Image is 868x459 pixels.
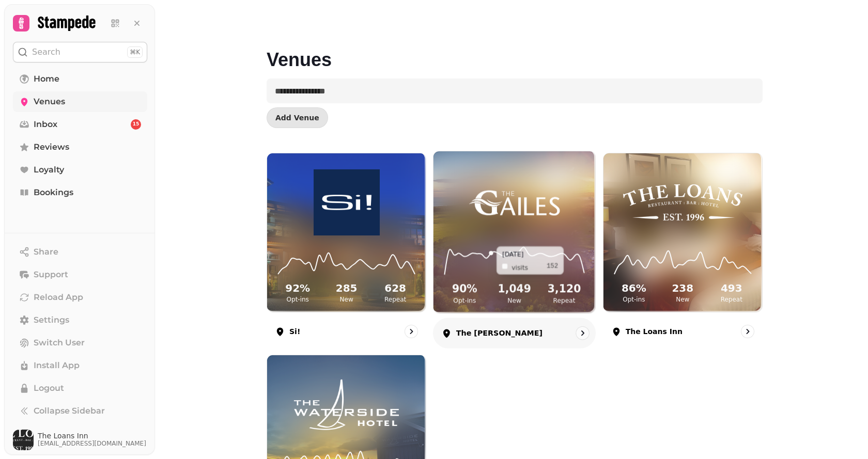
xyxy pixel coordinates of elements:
h2: 628 [373,281,417,295]
span: Collapse Sidebar [34,405,105,417]
p: Repeat [373,295,417,304]
span: Install App [34,359,80,372]
span: Add Venue [275,114,319,121]
span: Venues [34,96,65,108]
p: Si! [289,326,300,337]
button: User avatarThe Loans Inn[EMAIL_ADDRESS][DOMAIN_NAME] [13,430,147,450]
a: Inbox15 [13,114,147,135]
p: Repeat [709,295,754,304]
a: The GailesThe Gailes[DATE]visits15290%Opt-ins1,049New3,120RepeatThe [PERSON_NAME] [433,151,596,349]
div: ⌘K [127,46,143,58]
span: Loyalty [34,164,64,176]
button: Collapse Sidebar [13,401,147,421]
h2: 238 [660,281,705,295]
span: 15 [133,121,139,128]
h2: 90 % [442,282,488,297]
a: Venues [13,91,147,112]
p: Repeat [541,296,587,305]
h2: 3,120 [541,282,587,297]
p: Opt-ins [275,295,320,304]
img: Si! [287,169,406,235]
svg: go to [742,326,753,337]
span: Home [34,73,59,85]
span: Switch User [34,337,85,349]
a: Reviews [13,137,147,157]
a: Loyalty [13,160,147,180]
a: The Loans InnThe Loans Inn86%Opt-ins238New493RepeatThe Loans Inn [603,153,763,346]
a: Si!Si!92%Opt-ins285New628RepeatSi! [267,153,426,346]
button: Add Venue [267,107,328,128]
a: Bookings [13,182,147,203]
button: Support [13,264,147,285]
span: [EMAIL_ADDRESS][DOMAIN_NAME] [38,439,146,448]
img: The Waterside [287,372,406,438]
span: The Loans Inn [38,432,146,439]
p: Search [32,46,60,58]
span: Inbox [34,118,57,131]
p: New [660,295,705,304]
span: Logout [34,382,64,394]
span: Bookings [34,186,73,199]
p: The [PERSON_NAME] [456,328,542,338]
h2: 285 [324,281,368,295]
img: The Loans Inn [623,169,742,235]
img: User avatar [13,430,34,450]
h2: 92 % [275,281,320,295]
p: The Loans Inn [626,326,683,337]
h2: 1,049 [492,282,537,297]
p: Opt-ins [612,295,656,304]
button: Install App [13,355,147,376]
p: New [324,295,368,304]
span: Settings [34,314,69,326]
span: Reload App [34,291,83,304]
button: Reload App [13,287,147,308]
p: New [492,296,537,305]
img: The Gailes [454,168,575,235]
a: Home [13,69,147,89]
a: Settings [13,310,147,330]
button: Share [13,242,147,262]
svg: go to [406,326,416,337]
h2: 493 [709,281,754,295]
button: Search⌘K [13,42,147,62]
button: Logout [13,378,147,399]
svg: go to [578,328,588,338]
span: Reviews [34,141,69,153]
h2: 86 % [612,281,656,295]
p: Opt-ins [442,296,488,305]
span: Share [34,246,58,258]
button: Switch User [13,333,147,353]
span: Support [34,268,68,281]
h1: Venues [267,25,763,70]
